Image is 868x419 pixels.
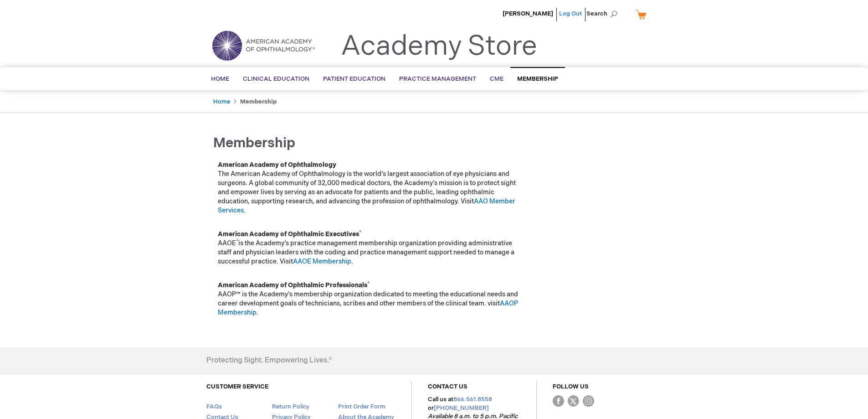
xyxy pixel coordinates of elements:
span: Membership [213,135,295,151]
h4: Protecting Sight. Empowering Lives.® [206,357,332,365]
a: FAQs [206,403,222,410]
span: CME [490,75,503,83]
a: Log Out [559,10,582,17]
a: 866.561.8558 [453,396,492,403]
p: AAOE is the Academy’s practice management membership organization providing administrative staff ... [218,230,523,266]
sup: ® [367,281,370,286]
span: Clinical Education [243,75,309,83]
strong: American Academy of Ophthalmic Executives [218,230,361,238]
a: Print Order Form [338,403,385,410]
a: FOLLOW US [553,383,589,390]
a: Academy Store [341,30,537,63]
p: The American Academy of Ophthalmology is the world’s largest association of eye physicians and su... [218,160,523,215]
a: [PHONE_NUMBER] [434,404,489,412]
img: Twitter [568,395,579,407]
p: AAOP™ is the Academy's membership organization dedicated to meeting the educational needs and car... [218,281,523,317]
sup: ® [236,239,238,244]
sup: ® [359,230,361,235]
a: Return Policy [272,403,309,410]
img: Facebook [553,395,564,407]
span: Search [586,5,621,23]
a: Home [213,98,230,105]
strong: Membership [240,98,277,105]
a: CUSTOMER SERVICE [206,383,268,390]
span: Membership [517,75,558,83]
a: AAOE Membership [293,258,351,265]
span: Home [211,75,229,83]
span: Patient Education [323,75,385,83]
strong: American Academy of Ophthalmology [218,161,336,169]
a: [PERSON_NAME] [503,10,553,17]
img: instagram [583,395,594,407]
strong: American Academy of Ophthalmic Professionals [218,281,370,289]
a: CONTACT US [428,383,467,390]
span: Practice Management [399,75,476,83]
